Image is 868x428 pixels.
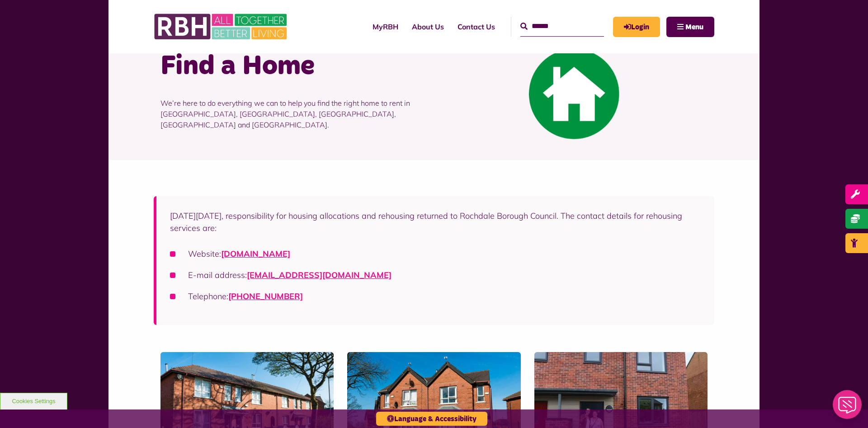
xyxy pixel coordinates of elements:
button: Navigation [666,17,714,37]
a: call 0300 303 8874 [228,291,303,301]
a: About Us [405,14,451,39]
h1: Find a Home [160,49,427,84]
input: Search [520,17,604,36]
iframe: Netcall Web Assistant for live chat [827,387,868,428]
p: [DATE][DATE], responsibility for housing allocations and rehousing returned to Rochdale Borough C... [170,210,701,234]
img: RBH [154,9,289,44]
li: E-mail address: [170,269,701,281]
p: We’re here to do everything we can to help you find the right home to rent in [GEOGRAPHIC_DATA], ... [160,84,427,144]
img: Find A Home [529,49,619,139]
span: Menu [685,24,703,31]
li: Website: [170,248,701,260]
a: [DOMAIN_NAME] [221,249,290,259]
a: Contact Us [451,14,502,39]
button: Language & Accessibility [376,412,487,426]
a: MyRBH [613,17,660,37]
a: MyRBH [366,14,405,39]
li: Telephone: [170,290,701,302]
a: [EMAIL_ADDRESS][DOMAIN_NAME] [247,270,392,280]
